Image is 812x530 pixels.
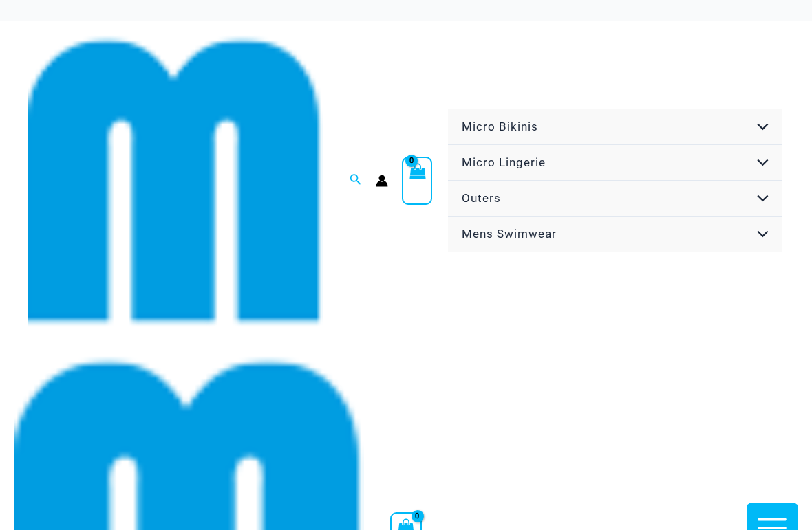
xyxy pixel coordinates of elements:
[350,172,362,189] a: Search icon link
[448,217,782,252] a: Mens SwimwearMenu ToggleMenu Toggle
[448,181,782,217] a: OutersMenu ToggleMenu Toggle
[462,120,538,133] span: Micro Bikinis
[448,109,782,145] a: Micro BikinisMenu ToggleMenu Toggle
[28,33,323,329] img: cropped mm emblem
[402,157,432,205] a: View Shopping Cart, empty
[462,191,501,205] span: Outers
[462,155,546,169] span: Micro Lingerie
[376,175,388,187] a: Account icon link
[462,227,557,241] span: Mens Swimwear
[448,145,782,181] a: Micro LingerieMenu ToggleMenu Toggle
[446,107,784,254] nav: Site Navigation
